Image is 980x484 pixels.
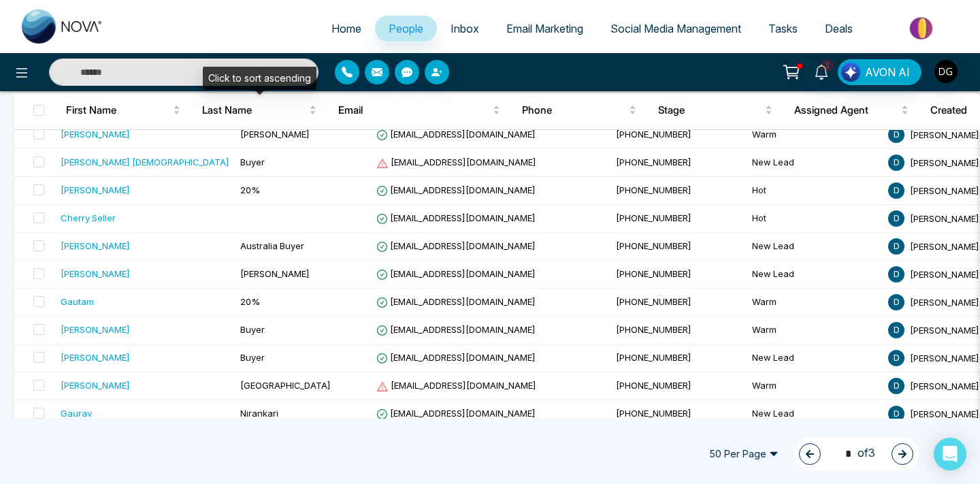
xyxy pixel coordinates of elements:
[240,380,331,391] span: [GEOGRAPHIC_DATA]
[910,157,979,167] span: [PERSON_NAME]
[61,378,130,392] div: [PERSON_NAME]
[331,22,361,35] span: Home
[376,352,536,363] span: [EMAIL_ADDRESS][DOMAIN_NAME]
[240,352,265,363] span: Buyer
[61,267,130,280] div: [PERSON_NAME]
[240,240,304,251] span: Australia Buyer
[616,240,691,251] span: [PHONE_NUMBER]
[61,239,130,253] div: [PERSON_NAME]
[747,400,883,428] td: New Lead
[910,268,979,279] span: [PERSON_NAME]
[61,127,130,141] div: [PERSON_NAME]
[376,296,536,307] span: [EMAIL_ADDRESS][DOMAIN_NAME]
[376,157,536,167] span: [EMAIL_ADDRESS][DOMAIN_NAME]
[821,59,834,71] span: 1
[755,16,811,42] a: Tasks
[910,212,979,223] span: [PERSON_NAME]
[240,408,278,419] span: Nirankari
[191,91,327,129] th: Last Name
[783,91,919,129] th: Assigned Agent
[910,240,979,251] span: [PERSON_NAME]
[616,157,691,167] span: [PHONE_NUMBER]
[616,212,691,223] span: [PHONE_NUMBER]
[825,22,853,35] span: Deals
[61,155,229,169] div: [PERSON_NAME] [DEMOGRAPHIC_DATA]
[616,184,691,195] span: [PHONE_NUMBER]
[910,352,979,363] span: [PERSON_NAME]
[910,296,979,307] span: [PERSON_NAME]
[910,408,979,419] span: [PERSON_NAME]
[597,16,755,42] a: Social Media Management
[61,351,130,364] div: [PERSON_NAME]
[658,102,762,118] span: Stage
[61,295,94,308] div: Gautam
[805,59,838,83] a: 1
[888,127,904,143] span: D
[240,157,265,167] span: Buyer
[837,445,875,463] span: of 3
[376,380,536,391] span: [EMAIL_ADDRESS][DOMAIN_NAME]
[240,324,265,335] span: Buyer
[61,406,92,420] div: Gaurav
[794,102,898,118] span: Assigned Agent
[934,438,966,470] div: Open Intercom Messenger
[616,129,691,140] span: [PHONE_NUMBER]
[616,324,691,335] span: [PHONE_NUMBER]
[338,102,490,118] span: Email
[511,91,647,129] th: Phone
[888,322,904,338] span: D
[22,10,103,44] img: Nova CRM Logo
[327,91,511,129] th: Email
[647,91,783,129] th: Stage
[493,16,597,42] a: Email Marketing
[240,184,260,195] span: 20%
[747,344,883,372] td: New Lead
[376,240,536,251] span: [EMAIL_ADDRESS][DOMAIN_NAME]
[888,238,904,255] span: D
[747,233,883,261] td: New Lead
[376,268,536,279] span: [EMAIL_ADDRESS][DOMAIN_NAME]
[240,129,310,140] span: [PERSON_NAME]
[318,16,375,42] a: Home
[376,408,536,419] span: [EMAIL_ADDRESS][DOMAIN_NAME]
[202,102,306,118] span: Last Name
[747,121,883,149] td: Warm
[888,378,904,394] span: D
[376,184,536,195] span: [EMAIL_ADDRESS][DOMAIN_NAME]
[910,380,979,391] span: [PERSON_NAME]
[610,22,741,35] span: Social Media Management
[616,408,691,419] span: [PHONE_NUMBER]
[747,177,883,205] td: Hot
[240,296,260,307] span: 20%
[873,13,972,44] img: Market-place.gif
[747,205,883,233] td: Hot
[838,59,921,85] button: AVON AI
[522,102,626,118] span: Phone
[451,22,479,35] span: Inbox
[747,317,883,344] td: Warm
[888,155,904,171] span: D
[375,16,437,42] a: People
[768,22,798,35] span: Tasks
[888,266,904,283] span: D
[841,63,860,82] img: Lead Flow
[55,91,191,129] th: First Name
[240,268,310,279] span: [PERSON_NAME]
[888,210,904,227] span: D
[700,443,788,465] span: 50 Per Page
[376,212,536,223] span: [EMAIL_ADDRESS][DOMAIN_NAME]
[865,64,910,80] span: AVON AI
[888,182,904,199] span: D
[888,294,904,310] span: D
[506,22,583,35] span: Email Marketing
[376,129,536,140] span: [EMAIL_ADDRESS][DOMAIN_NAME]
[66,102,170,118] span: First Name
[888,406,904,422] span: D
[910,324,979,335] span: [PERSON_NAME]
[747,261,883,289] td: New Lead
[61,183,130,197] div: [PERSON_NAME]
[888,350,904,366] span: D
[747,372,883,400] td: Warm
[61,211,116,225] div: Cherry Seller
[376,324,536,335] span: [EMAIL_ADDRESS][DOMAIN_NAME]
